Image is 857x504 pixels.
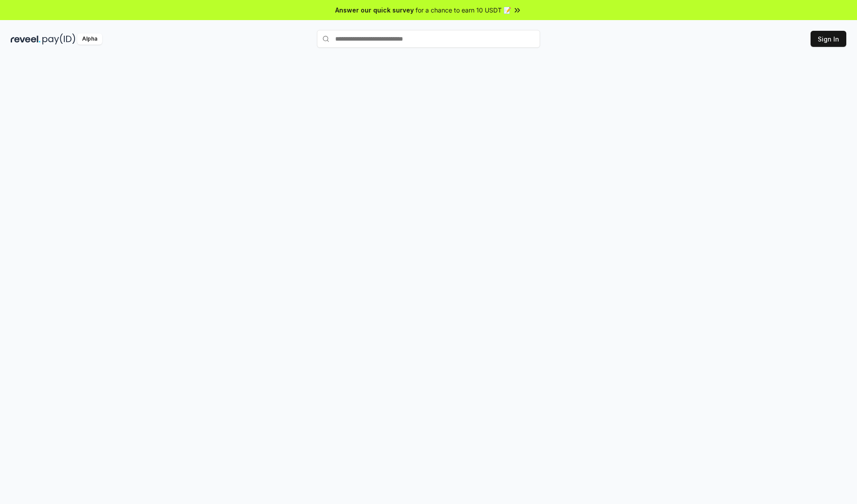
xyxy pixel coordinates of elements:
button: Sign In [811,31,846,47]
img: pay_id [42,33,75,45]
span: Answer our quick survey [335,5,414,15]
img: reveel_dark [11,33,41,45]
div: Alpha [77,33,102,45]
span: for a chance to earn 10 USDT 📝 [416,5,511,15]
